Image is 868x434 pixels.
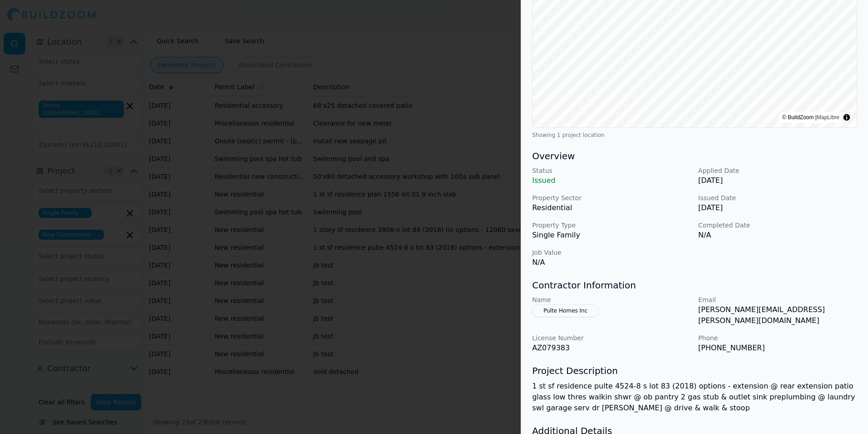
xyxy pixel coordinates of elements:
[532,131,857,139] div: Showing 1 project location
[532,166,691,175] p: Status
[698,166,857,175] p: Applied Date
[532,193,691,202] p: Property Sector
[532,257,691,268] p: N/A
[532,381,857,414] p: 1 st sf residence pulte 4524-8 s lot 83 (2018) options - extension @ rear extension patio glass l...
[532,248,691,257] p: Job Value
[698,221,857,230] p: Completed Date
[698,202,857,213] p: [DATE]
[532,175,691,186] p: Issued
[532,150,857,162] h3: Overview
[698,304,857,326] p: [PERSON_NAME][EMAIL_ADDRESS][PERSON_NAME][DOMAIN_NAME]
[698,230,857,241] p: N/A
[532,279,857,292] h3: Contractor Information
[532,343,691,353] p: AZ079383
[698,343,857,353] p: [PHONE_NUMBER]
[532,295,691,304] p: Name
[841,112,852,123] summary: Toggle attribution
[532,364,857,377] h3: Project Description
[532,304,599,317] button: Pulte Homes Inc
[698,175,857,186] p: [DATE]
[817,114,839,121] a: MapLibre
[532,221,691,230] p: Property Type
[532,333,691,343] p: License Number
[698,333,857,343] p: Phone
[532,202,691,213] p: Residential
[782,113,839,122] div: © BuildZoom |
[698,193,857,202] p: Issued Date
[532,230,691,241] p: Single Family
[698,295,857,304] p: Email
